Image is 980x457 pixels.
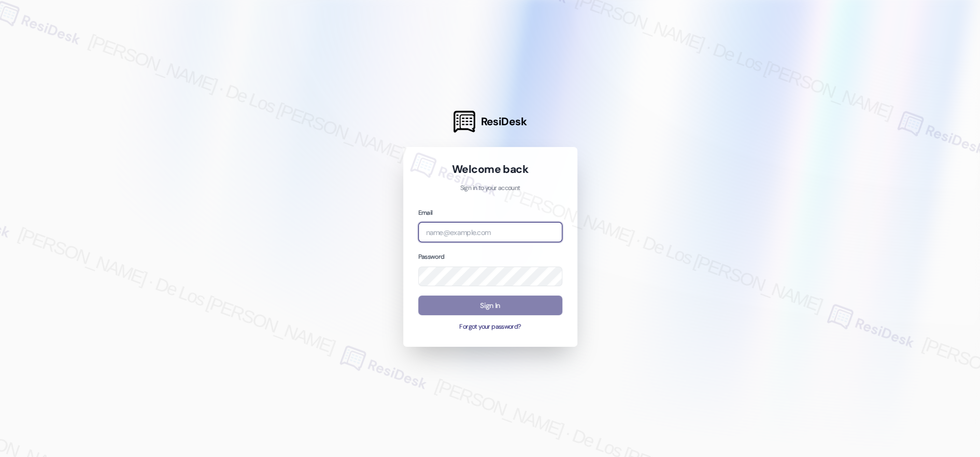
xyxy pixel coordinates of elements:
label: Password [418,253,445,261]
img: ResiDesk Logo [453,111,475,132]
input: name@example.com [418,222,562,242]
p: Sign in to your account [418,184,562,193]
button: Sign In [418,296,562,316]
h1: Welcome back [418,162,562,176]
label: Email [418,209,433,217]
button: Forgot your password? [418,322,562,332]
span: ResiDesk [480,114,527,129]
